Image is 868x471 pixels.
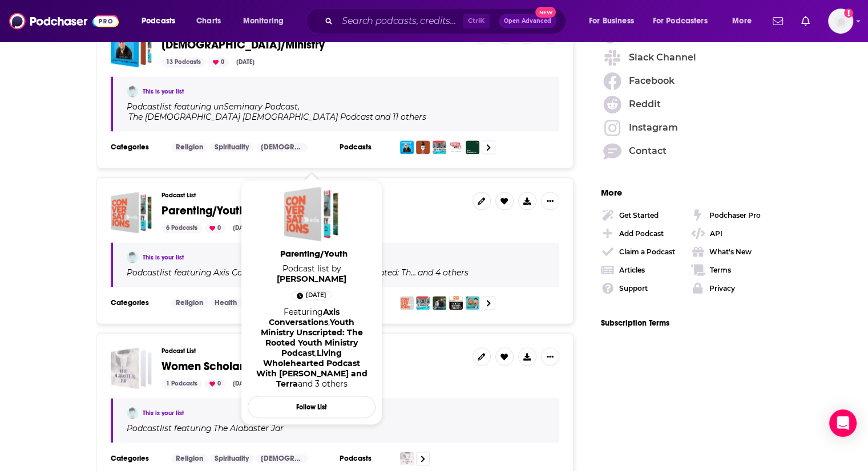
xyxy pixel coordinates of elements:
div: Featuring and 3 others [252,307,371,389]
a: Parenting/Youth [284,186,339,241]
a: Privacy [691,282,772,295]
a: Show notifications dropdown [797,11,814,31]
a: [DEMOGRAPHIC_DATA] [256,143,308,152]
img: Axis Conversations [400,296,414,310]
a: Facebook [601,72,772,91]
div: Claim a Podcast [619,247,675,256]
div: [DATE] [228,223,256,233]
a: Spirituality [210,454,253,463]
div: [DATE] [228,379,256,389]
a: Spirituality [210,143,253,152]
div: Open Intercom Messenger [829,409,857,437]
div: Add Podcast [619,229,664,238]
div: Podcast list featuring [127,423,546,433]
a: Religion [171,143,208,152]
div: 6 Podcasts [162,223,202,233]
h4: unSeminary Podcast [213,102,298,111]
button: Show profile menu [828,9,853,34]
span: [DATE] [306,290,326,301]
a: Women Scholars [162,360,249,373]
div: 1 Podcasts [162,379,202,389]
span: Open Advanced [504,18,551,24]
a: This is your list [143,254,184,261]
a: Subscription Terms [601,318,669,328]
div: 13 Podcasts [162,57,205,67]
h3: Podcasts [340,454,391,463]
img: Youth Ministry Unscripted: The Rooted Youth Ministry Podcast [416,296,430,310]
div: What's New [709,247,752,256]
div: Articles [619,266,645,274]
a: This is your list [143,409,184,417]
h4: The Alabaster Jar [213,424,284,433]
a: Parenting/Youth [162,205,245,217]
a: Lydia Gustafson [277,274,346,284]
img: The Pastorate Podcast [466,140,479,154]
span: Reddit [629,100,661,109]
button: open menu [645,12,724,30]
img: Youth Ministry Unscripted: The Rooted Youth Ministry Podcast [433,140,446,154]
img: Living Wholehearted Podcast With Jeff and Terra [433,296,446,310]
img: Lydia Gustafson [127,407,138,419]
h3: Categories [111,454,162,463]
svg: Add a profile image [844,9,853,18]
a: Podchaser Pro [691,209,772,222]
button: open menu [235,12,298,30]
img: Podchaser - Follow, Share and Rate Podcasts [9,10,119,32]
a: [DEMOGRAPHIC_DATA] [256,454,308,463]
span: More [601,187,622,198]
img: Youth Ministry Booster [466,296,479,310]
button: Open AdvancedNew [499,14,556,28]
span: Pastors/Ministry [111,26,152,67]
h3: Podcasts [340,143,391,152]
div: [DATE] [232,57,259,67]
h4: The [DEMOGRAPHIC_DATA] [DEMOGRAPHIC_DATA] Podcast [128,112,373,121]
span: Ctrl K [463,14,490,29]
a: [DEMOGRAPHIC_DATA]/Ministry [162,39,325,51]
a: Parenting/Youth [250,248,378,263]
a: Claim a Podcast [601,245,682,259]
div: Support [619,284,648,293]
a: Religion [171,454,208,463]
img: The Pastor Theologians Podcast [416,140,430,154]
button: Show More Button [541,347,559,366]
span: [DEMOGRAPHIC_DATA]/Ministry [162,38,325,52]
button: open menu [581,12,648,30]
button: open menu [724,12,766,30]
a: Axis Conversations [212,268,289,277]
span: Facebook [629,76,675,86]
a: Reddit [601,95,772,114]
a: Health [210,298,241,307]
span: Charts [196,13,221,29]
span: Instagram [629,123,678,132]
span: Parenting/Youth [111,192,152,233]
a: Charts [189,12,228,30]
span: Contact [629,147,667,156]
a: Show notifications dropdown [768,11,788,31]
span: For Business [589,13,634,29]
a: Women Scholars [111,347,152,389]
a: Lydia Gustafson [127,251,138,263]
a: Living Wholehearted Podcast With Jeff and Terra [256,348,368,389]
a: Support [601,282,682,295]
div: 0 [208,57,229,67]
span: Contact Podchaser Directly [601,142,772,161]
span: New [535,7,556,18]
div: Podcast list featuring [127,101,546,122]
span: Slack Channel [629,53,696,62]
div: Search podcasts, credits, & more... [317,8,577,34]
span: Podcast list by [248,263,376,284]
div: Terms [710,266,731,274]
span: , [298,101,300,112]
span: Women Scholars [162,359,249,373]
img: The Alabaster Jar [400,452,414,465]
h3: Podcast List [162,192,463,199]
a: This is your list [143,88,184,95]
div: API [710,229,722,238]
div: 0 [205,223,225,233]
h3: Categories [111,298,162,307]
a: Youth Ministry Unscripted: The Rooted Youth Ministry Podcast [261,317,363,358]
img: User Profile [828,9,853,34]
h4: Axis Conversations [213,268,289,277]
